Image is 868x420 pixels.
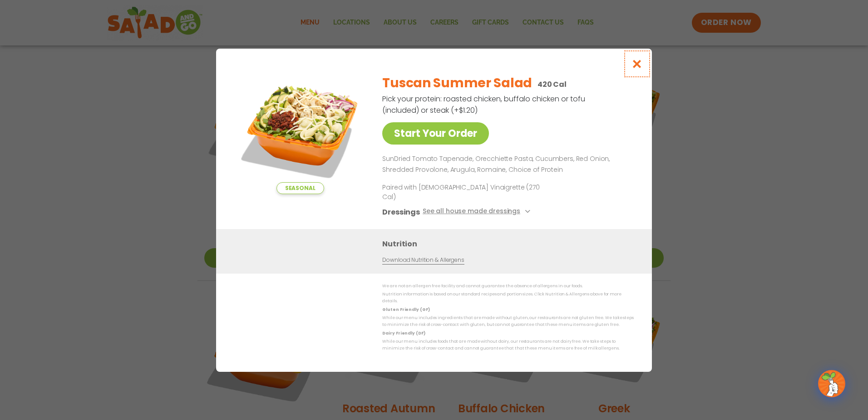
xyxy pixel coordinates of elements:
h3: Nutrition [382,238,638,249]
p: 420 Cal [538,79,567,90]
p: Paired with [DEMOGRAPHIC_DATA] Vinaigrette (270 Cal) [382,182,550,201]
a: Download Nutrition & Allergens [382,255,464,264]
a: Start Your Order [382,122,489,145]
span: Seasonal [276,182,324,194]
p: While our menu includes ingredients that are made without gluten, our restaurants are not gluten ... [382,315,634,329]
strong: Gluten Friendly (GF) [382,306,429,312]
button: Close modal [622,49,652,79]
p: We are not an allergen free facility and cannot guarantee the absence of allergens in our foods. [382,283,634,290]
button: See all house made dressings [423,206,533,217]
strong: Dairy Friendly (DF) [382,330,425,335]
img: Featured product photo for Tuscan Summer Salad [237,67,364,194]
p: Pick your protein: roasted chicken, buffalo chicken or tofu (included) or steak (+$1.20) [382,93,587,116]
img: wpChatIcon [819,371,844,396]
p: Nutrition information is based on our standard recipes and portion sizes. Click Nutrition & Aller... [382,291,634,305]
h2: Tuscan Summer Salad [382,74,532,93]
p: While our menu includes foods that are made without dairy, our restaurants are not dairy free. We... [382,338,634,352]
h3: Dressings [382,206,420,217]
p: SunDried Tomato Tapenade, Orecchiette Pasta, Cucumbers, Red Onion, Shredded Provolone, Arugula, R... [382,154,630,175]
